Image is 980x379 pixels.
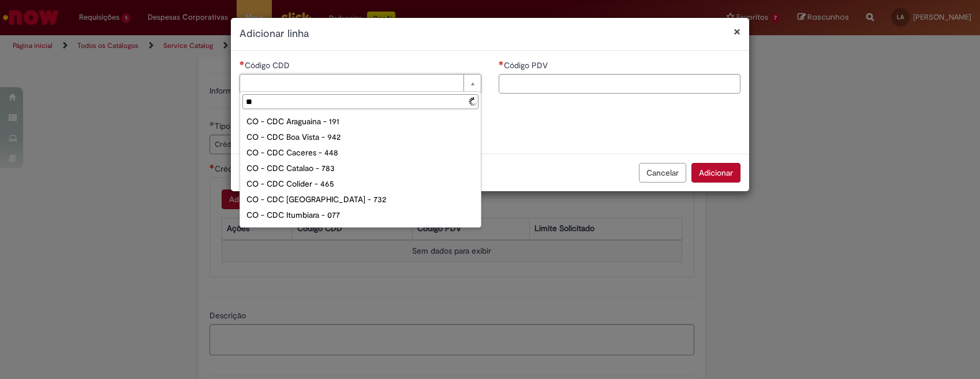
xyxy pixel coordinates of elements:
div: CO - CDC [GEOGRAPHIC_DATA] - 732 [242,192,478,207]
div: CO - CDC Itumbiara - 077 [242,207,478,223]
ul: Código CDD [240,112,481,227]
div: CO - CDC Caceres - 448 [242,145,478,161]
div: CO - CDC Araguaina - 191 [242,114,478,129]
div: CO - CDC Boa Vista - 942 [242,129,478,145]
div: CO - CDC Catalao - 783 [242,161,478,176]
div: CO - CDC Colider - 465 [242,176,478,192]
div: CO - CDC Rio Branco - 572 [242,223,478,239]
